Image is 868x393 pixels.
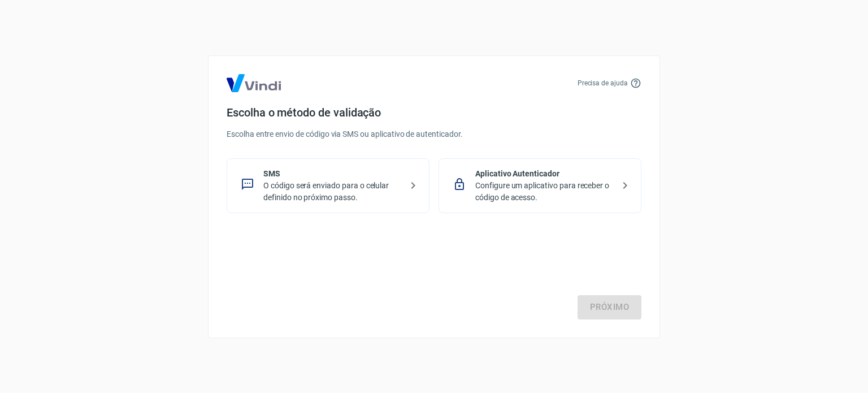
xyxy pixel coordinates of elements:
p: Escolha entre envio de código via SMS ou aplicativo de autenticador. [227,128,641,140]
p: Aplicativo Autenticador [475,168,614,180]
p: SMS [263,168,402,180]
p: O código será enviado para o celular definido no próximo passo. [263,180,402,204]
div: Aplicativo AutenticadorConfigure um aplicativo para receber o código de acesso. [439,158,641,213]
p: Precisa de ajuda [578,78,628,88]
h4: Escolha o método de validação [227,106,641,119]
p: Configure um aplicativo para receber o código de acesso. [475,180,614,204]
img: Logo Vind [227,74,281,92]
div: SMSO código será enviado para o celular definido no próximo passo. [227,158,429,213]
